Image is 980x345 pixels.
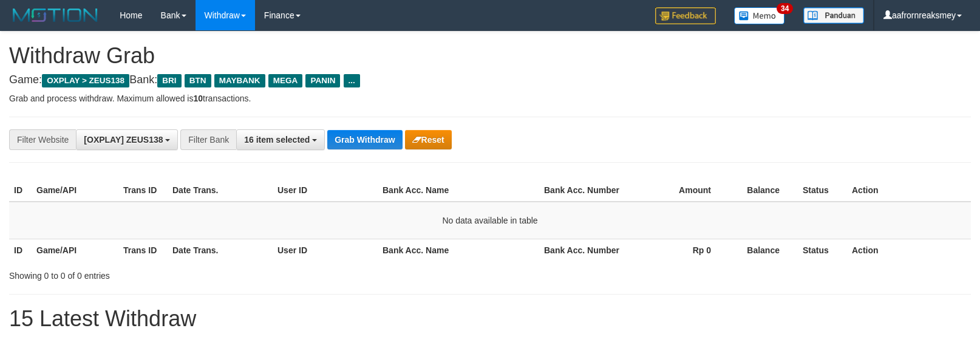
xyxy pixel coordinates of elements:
th: Date Trans. [168,179,273,202]
th: Status [798,179,847,202]
th: ID [9,239,32,261]
th: Balance [729,239,798,261]
span: OXPLAY > ZEUS138 [42,74,129,87]
th: Status [798,239,847,261]
th: ID [9,179,32,202]
div: Showing 0 to 0 of 0 entries [9,265,400,282]
div: Filter Bank [180,129,236,150]
button: Reset [405,130,452,149]
th: Game/API [32,179,118,202]
th: Trans ID [118,179,168,202]
button: [OXPLAY] ZEUS138 [76,129,178,150]
th: Amount [626,179,729,202]
span: PANIN [305,74,340,87]
p: Grab and process withdraw. Maximum allowed is transactions. [9,92,971,104]
th: Action [847,179,971,202]
button: Grab Withdraw [327,130,402,149]
span: BRI [157,74,181,87]
th: Action [847,239,971,261]
th: Game/API [32,239,118,261]
div: Filter Website [9,129,76,150]
th: Balance [729,179,798,202]
strong: 10 [193,94,203,103]
h1: Withdraw Grab [9,44,971,68]
span: MAYBANK [214,74,265,87]
span: ... [344,74,360,87]
th: User ID [273,239,378,261]
th: Bank Acc. Number [539,239,626,261]
img: panduan.png [803,7,864,24]
h1: 15 Latest Withdraw [9,307,971,331]
th: User ID [273,179,378,202]
span: BTN [185,74,211,87]
th: Bank Acc. Name [378,239,539,261]
span: 34 [777,3,793,14]
span: [OXPLAY] ZEUS138 [84,135,163,145]
th: Bank Acc. Name [378,179,539,202]
span: MEGA [268,74,303,87]
button: 16 item selected [236,129,325,150]
span: 16 item selected [244,135,310,145]
td: No data available in table [9,202,971,239]
th: Trans ID [118,239,168,261]
th: Rp 0 [626,239,729,261]
th: Date Trans. [168,239,273,261]
h4: Game: Bank: [9,74,971,86]
img: MOTION_logo.png [9,6,101,24]
img: Feedback.jpg [655,7,716,24]
th: Bank Acc. Number [539,179,626,202]
img: Button%20Memo.svg [734,7,785,24]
